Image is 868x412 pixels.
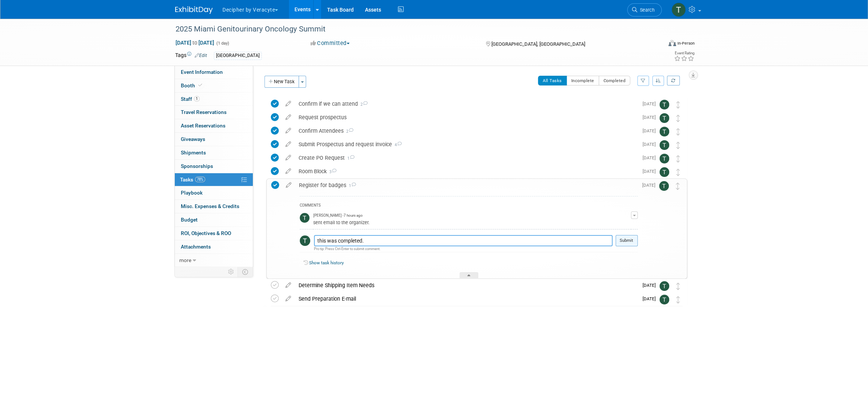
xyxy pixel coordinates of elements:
a: Staff1 [175,93,253,106]
a: Shipments [175,146,253,159]
img: Tony Alvarado [659,154,669,163]
i: Move task [676,142,680,149]
i: Move task [676,115,680,122]
i: Move task [676,155,680,162]
span: 1 [345,156,354,161]
a: Playbook [175,186,253,199]
div: Event Format [617,39,695,50]
img: Tony Alvarado [659,113,669,123]
a: Search [627,3,662,16]
span: Shipments [181,150,206,156]
div: Register for badges [295,179,638,192]
a: Refresh [667,76,680,85]
td: Tags [175,51,207,60]
a: edit [282,100,295,107]
a: edit [282,114,295,121]
div: Pro tip: Press Ctrl-Enter to submit comment. [314,246,613,251]
span: Travel Reservations [181,109,227,115]
a: Giveaways [175,133,253,146]
img: Tony Alvarado [671,3,686,17]
span: [DATE] [642,183,659,188]
a: Travel Reservations [175,106,253,119]
a: edit [282,295,295,302]
div: Send Preparation E-mail [295,292,638,305]
span: [DATE] [643,128,659,133]
a: more [175,254,253,267]
span: (1 day) [216,41,229,46]
div: Confirm if we can attend [295,97,638,110]
div: Create PO Request [295,151,638,164]
div: Confirm Attendees [295,124,638,137]
a: Asset Reservations [175,119,253,132]
a: Misc. Expenses & Credits [175,200,253,213]
div: Determine Shipping Item Needs [295,279,638,292]
div: COMMENTS [300,202,638,210]
span: 4 [392,142,402,147]
span: Tasks [180,177,205,183]
a: edit [282,141,295,148]
td: Toggle Event Tabs [238,267,253,277]
div: 2025 Miami Genitourinary Oncology Summit [173,22,650,36]
a: Show task history [309,260,344,265]
span: 78% [195,177,205,182]
button: Committed [308,39,353,47]
img: ExhibitDay [175,6,213,14]
span: [DATE] [643,142,659,147]
i: Move task [676,183,680,190]
span: Giveaways [181,136,205,142]
span: Sponsorships [181,163,213,169]
a: Edit [195,53,207,58]
div: sent email to the organizer. [313,219,631,226]
span: Misc. Expenses & Credits [181,203,239,209]
span: 1 [194,96,200,102]
span: more [179,257,191,263]
span: Event Information [181,69,223,75]
div: Submit Prospectus and request invoice [295,138,638,151]
span: [GEOGRAPHIC_DATA], [GEOGRAPHIC_DATA] [491,41,585,47]
span: Search [637,7,655,13]
a: ROI, Objectives & ROO [175,227,253,240]
span: [DATE] [643,283,659,288]
span: [DATE] [643,155,659,160]
span: 3 [327,169,336,174]
span: to [191,40,198,46]
span: Budget [181,217,198,223]
i: Move task [676,169,680,176]
a: Tasks78% [175,173,253,186]
div: Room Block [295,165,638,178]
div: Request prospectus [295,111,638,124]
img: Tony Alvarado [300,235,310,246]
span: [DATE] [DATE] [175,39,215,46]
span: 2 [344,129,353,134]
span: [DATE] [643,169,659,174]
i: Move task [676,101,680,108]
span: Attachments [181,244,211,250]
button: Completed [599,76,631,85]
img: Tony Alvarado [659,295,669,304]
span: [DATE] [643,296,659,301]
button: Incomplete [566,76,599,85]
span: Booth [181,82,204,88]
img: Tony Alvarado [659,100,669,109]
span: [DATE] [643,101,659,106]
a: edit [282,282,295,289]
i: Move task [676,283,680,290]
div: [GEOGRAPHIC_DATA] [214,52,262,60]
img: Tony Alvarado [659,167,669,177]
div: In-Person [677,40,695,46]
i: Booth reservation complete [198,83,202,87]
button: Submit [616,235,638,246]
a: edit [282,154,295,161]
span: 1 [346,183,356,188]
span: [DATE] [643,115,659,120]
a: edit [282,168,295,175]
div: Event Rating [674,51,694,55]
i: Move task [676,296,680,303]
a: Booth [175,79,253,92]
span: 2 [358,102,368,107]
td: Personalize Event Tab Strip [225,267,238,277]
button: New Task [264,76,299,88]
a: Attachments [175,240,253,253]
i: Move task [676,128,680,135]
span: ROI, Objectives & ROO [181,230,231,236]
